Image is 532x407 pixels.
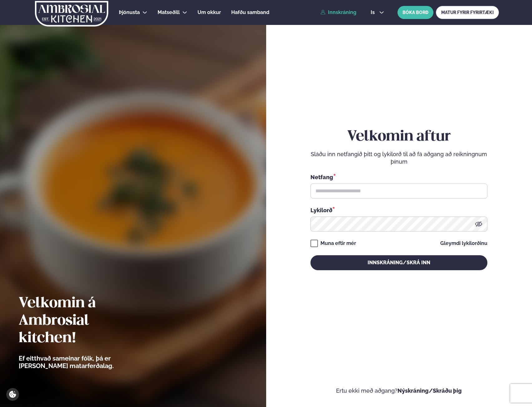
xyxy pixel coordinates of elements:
[285,387,514,395] p: Ertu ekki með aðgang?
[231,9,269,16] a: Hafðu samband
[371,10,377,15] span: is
[19,355,148,370] p: Ef eitthvað sameinar fólk, þá er [PERSON_NAME] matarferðalag.
[6,388,19,401] a: Cookie settings
[158,9,180,16] a: Matseðill
[366,10,389,15] button: is
[398,6,433,19] button: BÓKA BORÐ
[34,1,109,26] img: logo
[320,10,356,15] a: Innskráning
[119,9,140,16] a: Þjónusta
[119,9,140,15] span: Þjónusta
[398,387,462,394] a: Nýskráning/Skráðu þig
[19,295,148,347] h2: Velkomin á Ambrosial kitchen!
[198,9,221,16] a: Um okkur
[310,128,487,146] h2: Velkomin aftur
[231,9,269,15] span: Hafðu samband
[310,206,487,214] div: Lykilorð
[436,6,499,19] a: MATUR FYRIR FYRIRTÆKI
[158,9,180,15] span: Matseðill
[310,255,487,270] button: Innskráning/Skrá inn
[440,241,487,246] a: Gleymdi lykilorðinu
[198,9,221,15] span: Um okkur
[310,151,487,165] p: Sláðu inn netfangið þitt og lykilorð til að fá aðgang að reikningnum þínum
[310,173,487,181] div: Netfang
